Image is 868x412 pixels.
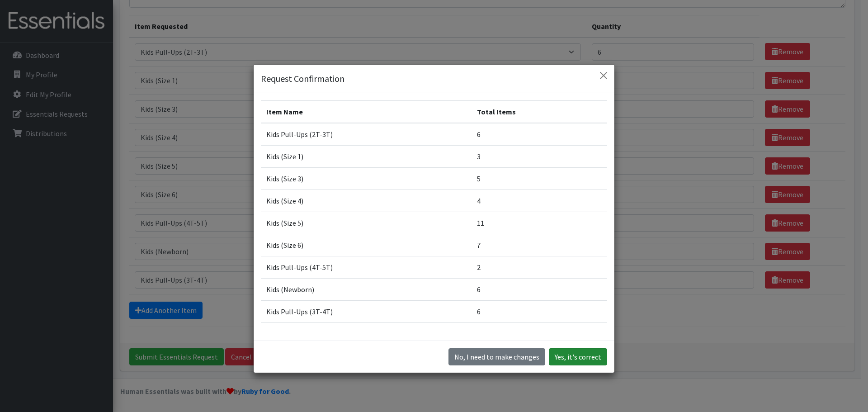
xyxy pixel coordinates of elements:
[472,279,607,301] td: 6
[261,168,472,190] td: Kids (Size 3)
[472,168,607,190] td: 5
[472,234,607,256] td: 7
[261,279,472,301] td: Kids (Newborn)
[261,123,472,146] td: Kids Pull-Ups (2T-3T)
[261,146,472,168] td: Kids (Size 1)
[472,256,607,279] td: 2
[472,212,607,234] td: 11
[261,72,344,85] h5: Request Confirmation
[261,212,472,234] td: Kids (Size 5)
[472,101,607,123] th: Total Items
[261,256,472,279] td: Kids Pull-Ups (4T-5T)
[549,348,607,365] button: Yes, it's correct
[472,301,607,323] td: 6
[596,68,611,83] button: Close
[472,146,607,168] td: 3
[261,101,472,123] th: Item Name
[261,301,472,323] td: Kids Pull-Ups (3T-4T)
[448,348,545,365] button: No I need to make changes
[261,190,472,212] td: Kids (Size 4)
[472,123,607,146] td: 6
[261,234,472,256] td: Kids (Size 6)
[472,190,607,212] td: 4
